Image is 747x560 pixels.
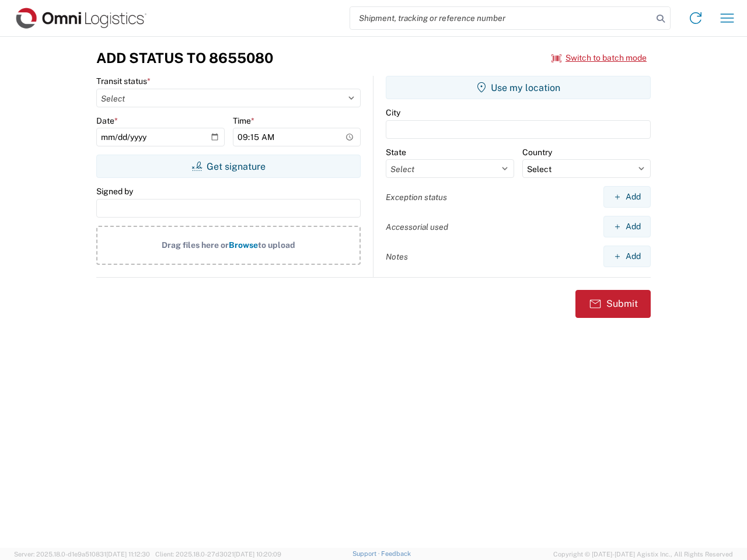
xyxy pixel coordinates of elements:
[234,551,281,558] span: [DATE] 10:20:09
[106,551,150,558] span: [DATE] 11:12:30
[575,290,651,318] button: Submit
[352,550,382,557] a: Support
[233,116,254,126] label: Time
[386,76,651,99] button: Use my location
[96,50,273,66] h3: Add Status to 8655080
[603,186,651,208] button: Add
[553,549,733,559] span: Copyright © [DATE]-[DATE] Agistix Inc., All Rights Reserved
[386,251,408,262] label: Notes
[96,186,133,197] label: Signed by
[155,551,281,558] span: Client: 2025.18.0-27d3021
[162,240,229,250] span: Drag files here or
[603,246,651,267] button: Add
[96,116,118,126] label: Date
[551,48,647,68] button: Switch to batch mode
[14,551,150,558] span: Server: 2025.18.0-d1e9a510831
[258,240,295,250] span: to upload
[96,76,151,86] label: Transit status
[603,216,651,237] button: Add
[386,222,448,232] label: Accessorial used
[386,192,447,202] label: Exception status
[386,107,400,118] label: City
[381,550,411,557] a: Feedback
[386,147,406,157] label: State
[96,155,361,178] button: Get signature
[350,7,652,29] input: Shipment, tracking or reference number
[229,240,258,250] span: Browse
[522,147,552,157] label: Country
